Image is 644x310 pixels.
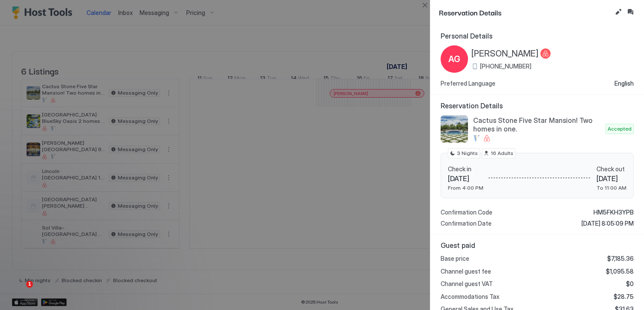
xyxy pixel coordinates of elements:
span: [PERSON_NAME] [471,48,539,59]
span: Guest paid [441,241,634,250]
div: listing image [441,115,468,143]
span: $7,185.36 [607,255,634,262]
span: Confirmation Code [441,209,492,216]
span: HM5FKH3YPB [593,209,634,216]
span: Channel guest fee [441,268,491,275]
span: $0 [626,280,634,288]
span: [PHONE_NUMBER] [480,63,531,70]
span: [DATE] [448,174,483,183]
span: [DATE] 8:05:09 PM [581,220,634,227]
span: 16 Adults [491,149,513,157]
span: Reservation Details [439,7,611,18]
span: From 4:00 PM [448,185,483,191]
span: $1,095.58 [606,268,634,275]
span: Cactus Stone Five Star Mansion! Two homes in one. [473,116,602,133]
span: Confirmation Date [441,220,492,227]
span: 1 [26,281,33,288]
span: Personal Details [441,32,634,40]
span: English [614,80,634,87]
span: AG [448,53,460,66]
span: To 11:00 AM [596,185,626,191]
span: Check in [448,165,483,173]
span: 3 Nights [457,149,478,157]
span: Accommodations Tax [441,293,499,301]
span: Channel guest VAT [441,280,493,288]
iframe: Intercom notifications message [6,227,178,287]
button: Edit reservation [613,7,623,17]
span: [DATE] [596,174,626,183]
span: Base price [441,255,469,262]
span: Reservation Details [441,101,634,110]
span: Accepted [608,125,632,133]
span: $28.75 [614,293,634,301]
button: Inbox [625,7,635,17]
span: Check out [596,165,626,173]
span: Preferred Language [441,80,495,87]
iframe: Intercom live chat [9,281,29,301]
